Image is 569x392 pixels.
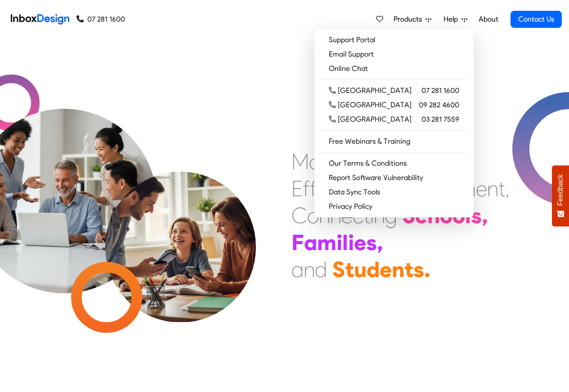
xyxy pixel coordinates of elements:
div: s [366,229,377,256]
div: E [291,175,303,202]
div: , [377,229,383,256]
div: [GEOGRAPHIC_DATA] [329,100,412,110]
span: 03 281 7559 [421,114,459,125]
a: Our Terms & Conditions [318,156,470,171]
div: o [307,202,319,229]
div: C [291,202,307,229]
div: n [392,256,404,283]
div: S [332,256,345,283]
div: , [482,202,488,229]
a: Report Software Vulnerability [318,171,470,185]
div: d [315,256,327,283]
div: a [309,148,321,175]
a: Free Webinars & Training [318,134,470,149]
a: 07 281 1600 [76,14,125,25]
span: 09 282 4600 [419,100,459,110]
div: t [345,256,354,283]
div: a [304,229,317,256]
div: f [310,175,317,202]
div: F [291,229,304,256]
a: Products [390,10,435,28]
a: About [476,10,501,28]
div: a [291,256,304,283]
div: t [498,175,505,202]
div: t [404,256,413,283]
div: , [505,175,510,202]
div: Products [314,29,474,217]
div: n [487,175,498,202]
div: Maximising Efficient & Engagement, Connecting Schools, Families, and Students. [291,148,510,283]
span: Help [444,14,461,25]
div: i [336,229,342,256]
a: [GEOGRAPHIC_DATA] 07 281 1600 [318,84,470,98]
div: n [304,256,315,283]
div: i [348,229,354,256]
div: e [354,229,366,256]
div: e [380,256,392,283]
div: l [342,229,348,256]
a: Online Chat [318,62,470,76]
div: e [476,175,487,202]
span: Feedback [556,174,565,206]
div: [GEOGRAPHIC_DATA] [329,85,412,96]
a: Support Portal [318,33,470,47]
div: m [317,229,336,256]
div: s [413,256,424,283]
div: [GEOGRAPHIC_DATA] [329,114,412,125]
div: s [471,202,482,229]
a: Contact Us [511,11,562,28]
a: Help [440,10,471,28]
button: Feedback - Show survey [552,165,569,226]
div: M [291,148,309,175]
span: Products [394,14,426,25]
div: . [424,256,430,283]
a: [GEOGRAPHIC_DATA] 09 282 4600 [318,98,470,112]
a: Email Support [318,47,470,62]
a: Privacy Policy [318,199,470,214]
a: [GEOGRAPHIC_DATA] 03 281 7559 [318,112,470,127]
div: d [367,256,380,283]
a: Data Sync Tools [318,185,470,199]
div: f [303,175,310,202]
img: parents_with_child.png [86,134,275,322]
span: 07 281 1600 [421,85,459,96]
div: u [354,256,367,283]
